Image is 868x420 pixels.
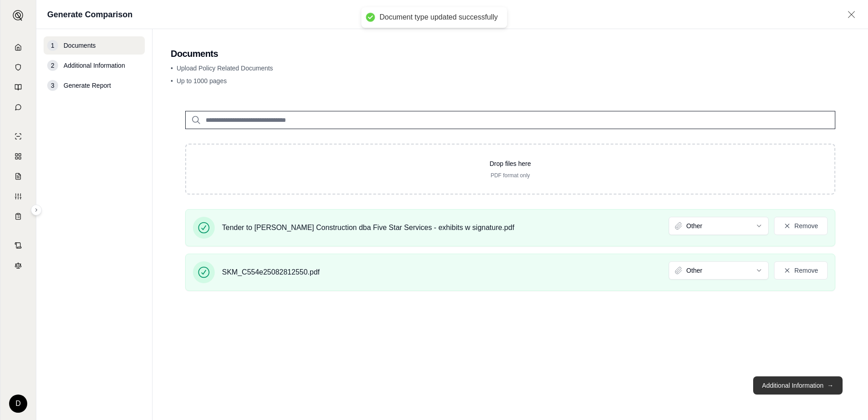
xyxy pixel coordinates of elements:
span: • [171,77,173,85]
span: Additional Information [64,61,125,70]
span: • [171,65,173,72]
a: Chat [6,98,30,116]
a: Single Policy [6,127,30,145]
button: Remove [774,217,828,235]
span: Tender to [PERSON_NAME] Construction dba Five Star Services - exhibits w signature.pdf [222,222,514,233]
a: Claim Coverage [6,167,30,185]
span: Documents [64,41,96,50]
a: Contract Analysis [6,236,30,255]
div: 1 [47,40,58,51]
a: Coverage Table [6,207,30,225]
a: Legal Search Engine [6,256,30,275]
a: Policy Comparisons [6,147,30,165]
div: Document type updated successfully [380,13,498,22]
div: 3 [47,80,58,91]
span: → [827,381,833,390]
div: D [9,395,27,413]
span: Generate Report [64,81,111,90]
button: Remove [774,261,828,280]
button: Additional Information→ [753,376,843,395]
h1: Generate Comparison [47,8,133,21]
a: Custom Report [6,187,30,205]
div: 2 [47,60,58,71]
a: Home [6,38,30,56]
span: Up to 1000 pages [177,77,227,85]
img: Expand sidebar [13,10,24,21]
button: Expand sidebar [9,6,27,25]
span: SKM_C554e25082812550.pdf [222,267,320,278]
a: Prompt Library [6,78,30,96]
button: Expand sidebar [31,205,42,215]
h2: Documents [171,47,850,60]
span: Upload Policy Related Documents [177,65,273,72]
p: PDF format only [201,172,820,179]
p: Drop files here [201,159,820,168]
a: Documents Vault [6,58,30,76]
